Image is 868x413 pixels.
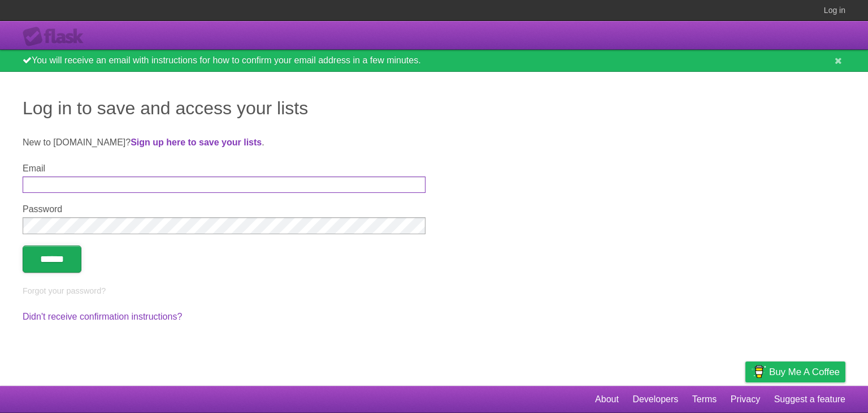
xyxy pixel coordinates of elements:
a: About [595,389,619,410]
span: Buy me a coffee [769,362,840,382]
a: Buy me a coffee [745,362,845,382]
a: Privacy [731,389,760,410]
a: Sign up here to save your lists [131,137,262,147]
div: Flask [23,27,90,47]
a: Suggest a feature [774,389,845,410]
label: Password [23,204,426,214]
a: Forgot your password? [23,286,106,295]
img: Buy me a coffee [751,362,766,381]
p: New to [DOMAIN_NAME]? . [23,136,845,149]
a: Terms [692,389,717,410]
h1: Log in to save and access your lists [23,94,845,122]
a: Didn't receive confirmation instructions? [23,312,182,321]
a: Developers [632,389,678,410]
label: Email [23,164,426,174]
